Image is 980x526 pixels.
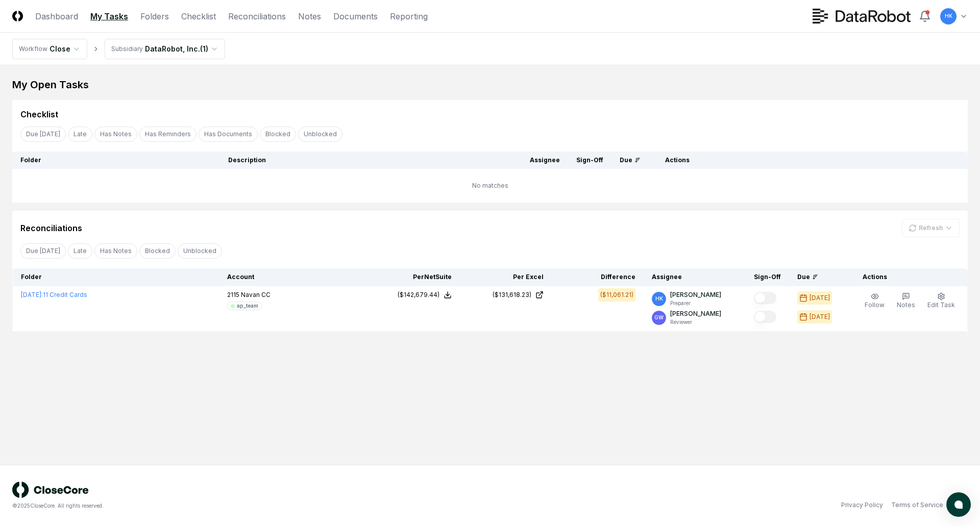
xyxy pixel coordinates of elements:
button: Late [68,243,92,259]
div: ($131,618.23) [493,290,531,299]
img: logo [12,482,89,498]
div: Workflow [19,44,47,54]
a: Reporting [390,10,428,22]
a: My Tasks [90,10,128,22]
th: Assignee [522,152,568,169]
button: Due Today [20,127,66,142]
p: Preparer [670,299,721,307]
div: © 2025 CloseCore. All rights reserved. [12,502,490,510]
button: Due Today [20,243,66,259]
a: Terms of Service [891,500,943,510]
button: Has Reminders [139,127,197,142]
button: Follow [863,290,887,312]
div: Actions [854,272,960,282]
th: Difference [552,268,644,286]
p: Reviewer [670,318,721,326]
span: Follow [865,301,885,309]
div: Subsidiary [111,44,143,54]
div: Account [227,272,360,282]
button: Has Documents [199,127,258,142]
button: Has Notes [94,127,137,142]
span: HK [945,12,952,20]
a: [DATE]:11 Credit Cards [21,291,87,298]
td: No matches [12,169,968,203]
div: Due [797,272,838,282]
button: Has Notes [94,243,137,259]
button: Blocked [260,127,296,142]
div: Reconciliations [20,222,82,234]
div: Due [620,156,641,165]
a: Checklist [181,10,216,22]
th: Per NetSuite [368,268,460,286]
span: Notes [897,301,915,309]
th: Sign-Off [746,268,789,286]
button: Unblocked [298,127,342,142]
div: ($11,061.21) [600,290,633,299]
span: 2115 [227,291,239,298]
button: atlas-launcher [946,492,971,517]
span: GW [654,314,664,321]
div: [DATE] [810,312,830,321]
a: ($131,618.23) [468,290,544,299]
div: Actions [657,156,960,165]
button: Unblocked [178,243,222,259]
p: [PERSON_NAME] [670,290,721,299]
span: HK [655,295,663,303]
th: Folder [13,268,219,286]
img: DataRobot logo [813,9,911,23]
button: ($142,679.44) [398,290,452,299]
button: Notes [895,290,917,312]
div: Checklist [20,108,58,120]
img: Logo [12,11,23,21]
button: Late [68,127,92,142]
span: Edit Task [927,301,955,309]
button: Edit Task [925,290,957,312]
button: HK [939,7,958,26]
th: Sign-Off [568,152,611,169]
a: Dashboard [35,10,78,22]
span: Navan CC [241,291,271,298]
a: Privacy Policy [841,500,883,510]
th: Per Excel [460,268,552,286]
div: [DATE] [810,293,830,303]
nav: breadcrumb [12,39,225,59]
a: Folders [140,10,169,22]
p: [PERSON_NAME] [670,309,721,318]
button: Mark complete [754,311,776,323]
div: ($142,679.44) [398,290,439,299]
div: My Open Tasks [12,78,968,92]
button: Blocked [139,243,176,259]
a: Documents [333,10,378,22]
span: [DATE] : [21,291,43,298]
th: Assignee [644,268,746,286]
a: Notes [298,10,321,22]
button: Mark complete [754,292,776,304]
a: Reconciliations [228,10,286,22]
th: Description [220,152,522,169]
th: Folder [12,152,220,169]
div: ap_team [237,302,258,310]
